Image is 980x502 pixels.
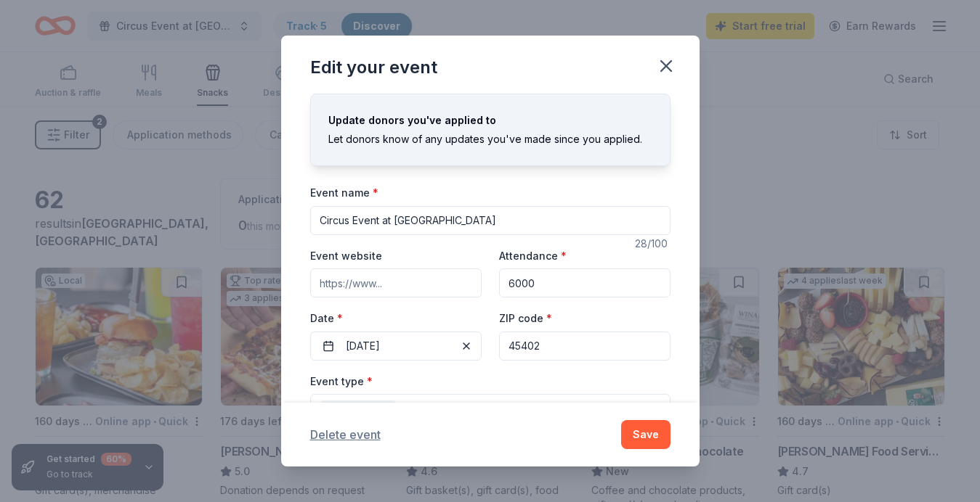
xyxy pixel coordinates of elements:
button: [DATE] [310,332,482,361]
label: Event website [310,249,382,263]
button: Save [621,420,671,449]
label: Event name [310,186,378,200]
button: Fundraiser [310,394,671,426]
input: 12345 (U.S. only) [499,332,671,361]
label: Date [310,311,482,326]
label: Event type [310,374,373,389]
input: https://www... [310,268,482,297]
input: Spring Fundraiser [310,206,671,235]
div: Edit your event [310,56,437,79]
div: Update donors you've applied to [328,112,652,129]
label: ZIP code [499,311,552,326]
div: 28 /100 [635,235,671,252]
div: Fundraiser [320,400,397,419]
button: Delete event [310,426,381,443]
label: Attendance [499,249,567,263]
input: 20 [499,268,671,297]
div: Let donors know of any updates you've made since you applied. [328,131,652,148]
